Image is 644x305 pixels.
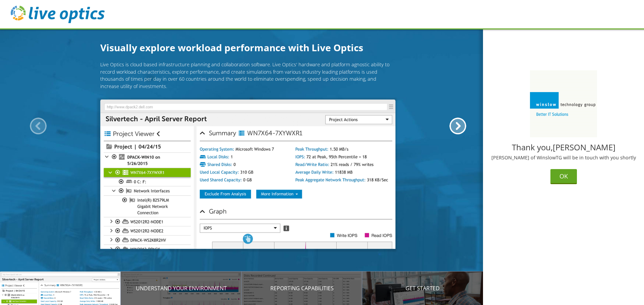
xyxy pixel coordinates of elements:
[100,41,395,55] h1: Visually explore workload performance with Live Optics
[488,143,639,151] h2: Thank you,
[530,70,597,137] img: C0e0OLmAhLsfAAAAAElFTkSuQmCC
[11,6,105,23] img: live_optics_svg.svg
[553,142,615,153] span: [PERSON_NAME]
[121,284,241,292] p: Understand your environment
[100,61,395,90] p: Live Optics is cloud based infrastructure planning and collaboration software. Live Optics' hardw...
[550,169,577,184] button: OK
[362,284,483,292] p: Get Started
[241,284,362,292] p: Reporting Capabilities
[100,100,395,249] img: Introducing Live Optics
[488,155,639,160] p: [PERSON_NAME] of WinslowTG will be in touch with you shortly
